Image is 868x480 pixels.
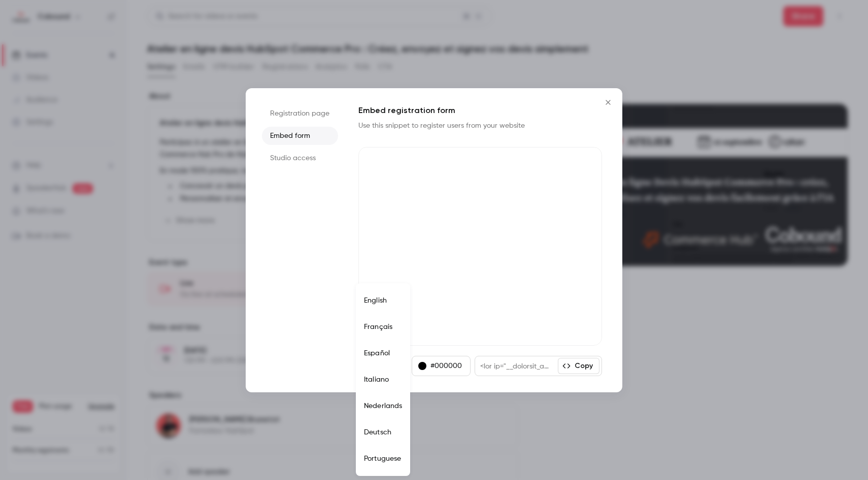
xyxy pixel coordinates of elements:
li: Portuguese [356,446,410,472]
li: Deutsch [356,419,410,446]
li: Français [356,314,410,340]
li: Italiano [356,366,410,393]
li: Nederlands [356,393,410,419]
li: English [356,287,410,314]
li: Español [356,340,410,366]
